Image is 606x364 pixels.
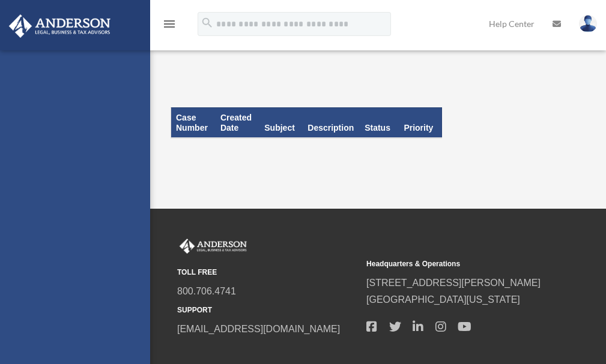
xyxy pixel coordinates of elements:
[366,258,547,270] small: Headquarters & Operations
[360,107,399,138] th: Status
[162,17,177,31] i: menu
[259,107,303,138] th: Subject
[177,239,249,254] img: Anderson Advisors Platinum Portal
[579,15,597,32] img: User Pic
[216,107,259,138] th: Created Date
[171,107,216,138] th: Case Number
[201,16,214,29] i: search
[5,14,114,38] img: Anderson Advisors Platinum Portal
[177,324,340,334] a: [EMAIL_ADDRESS][DOMAIN_NAME]
[303,107,360,138] th: Description
[399,107,441,138] th: Priority
[177,286,236,296] a: 800.706.4741
[177,266,358,279] small: TOLL FREE
[366,294,520,305] a: [GEOGRAPHIC_DATA][US_STATE]
[177,304,358,317] small: SUPPORT
[162,21,177,31] a: menu
[366,278,541,288] a: [STREET_ADDRESS][PERSON_NAME]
